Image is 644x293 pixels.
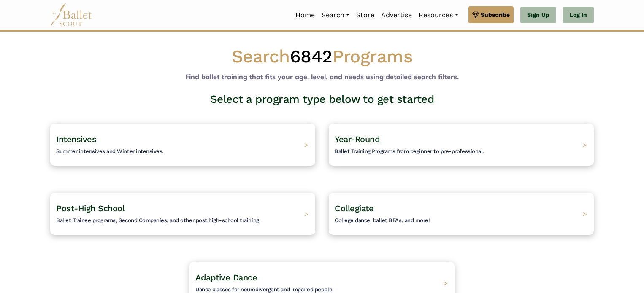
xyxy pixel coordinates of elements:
a: Subscribe [468,6,514,23]
a: Home [292,6,318,24]
a: Log In [563,7,594,24]
a: Resources [415,6,461,24]
a: IntensivesSummer intensives and Winter intensives. > [50,124,315,166]
span: Ballet Training Programs from beginner to pre-professional. [335,148,484,154]
span: Subscribe [481,10,510,19]
a: Store [353,6,378,24]
a: Advertise [378,6,415,24]
span: Intensives [56,134,96,144]
span: College dance, ballet BFAs, and more! [335,217,430,223]
span: > [583,140,587,149]
span: > [444,279,448,287]
span: Year-Round [335,134,380,144]
span: Collegiate [335,203,373,213]
span: > [304,140,308,149]
span: Dance classes for neurodivergent and impaired people. [195,286,334,293]
span: Summer intensives and Winter intensives. [56,148,164,154]
a: CollegiateCollege dance, ballet BFAs, and more! > [329,193,594,235]
span: Ballet Trainee programs, Second Companies, and other post high-school training. [56,217,260,223]
span: Post-High School [56,203,124,213]
b: Find ballet training that fits your age, level, and needs using detailed search filters. [185,73,459,81]
span: 6842 [290,46,333,67]
span: > [304,210,308,218]
span: > [583,210,587,218]
a: Year-RoundBallet Training Programs from beginner to pre-professional. > [329,124,594,166]
span: Adaptive Dance [195,272,257,282]
h1: Search Programs [50,45,594,68]
img: gem.svg [472,10,479,19]
a: Sign Up [520,7,556,24]
a: Search [318,6,353,24]
h3: Select a program type below to get started [43,92,601,107]
a: Post-High SchoolBallet Trainee programs, Second Companies, and other post high-school training. > [50,193,315,235]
